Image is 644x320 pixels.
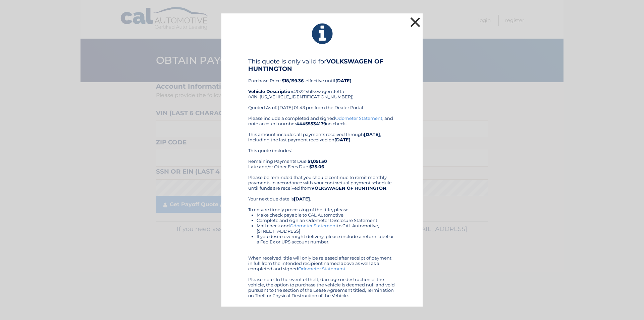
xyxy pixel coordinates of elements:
[282,78,304,83] b: $18,199.36
[248,58,396,116] div: Purchase Price: , effective until 2022 Volkswagen Jetta (VIN: [US_VEHICLE_IDENTIFICATION_NUMBER])...
[257,223,396,234] li: Mail check and to CAL Automotive, [STREET_ADDRESS]
[248,58,396,73] h4: This quote is only valid for
[308,158,327,164] b: $1,051.50
[257,212,396,218] li: Make check payable to CAL Automotive
[309,164,324,169] b: $35.06
[298,266,345,271] a: Odometer Statement
[248,148,396,169] div: This quote includes: Remaining Payments Due: Late and/or Other Fees Due:
[248,89,294,94] strong: Vehicle Description:
[248,116,396,298] div: Please include a completed and signed , and note account number on check. This amount includes al...
[248,58,383,73] b: VOLKSWAGEN OF HUNTINGTON
[335,78,352,83] b: [DATE]
[296,121,326,126] b: 44455534179
[364,132,380,137] b: [DATE]
[257,218,396,223] li: Complete and sign an Odometer Disclosure Statement
[311,185,386,191] b: VOLKSWAGEN OF HUNTINGTON
[335,116,382,121] a: Odometer Statement
[334,137,351,142] b: [DATE]
[409,15,422,29] button: ×
[290,223,337,228] a: Odometer Statement
[294,196,310,201] b: [DATE]
[257,234,396,244] li: If you desire overnight delivery, please include a return label or a Fed Ex or UPS account number.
